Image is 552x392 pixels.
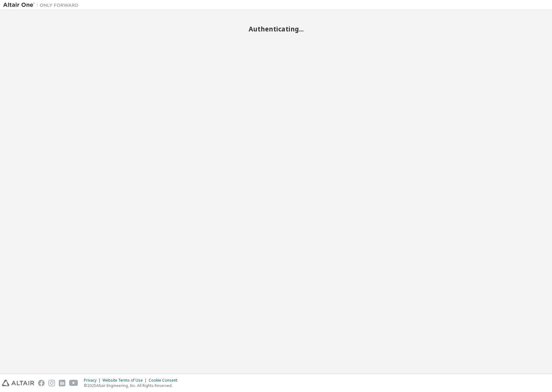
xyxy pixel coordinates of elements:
p: © 2025 Altair Engineering, Inc. All Rights Reserved. [84,383,181,388]
img: youtube.svg [69,380,78,386]
img: instagram.svg [48,380,55,386]
img: altair_logo.svg [2,380,34,386]
div: Privacy [84,378,102,383]
h2: Authenticating... [3,25,549,33]
img: facebook.svg [38,380,45,386]
div: Website Terms of Use [102,378,149,383]
div: Cookie Consent [149,378,181,383]
img: linkedin.svg [59,380,65,386]
img: Altair One [3,2,82,8]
